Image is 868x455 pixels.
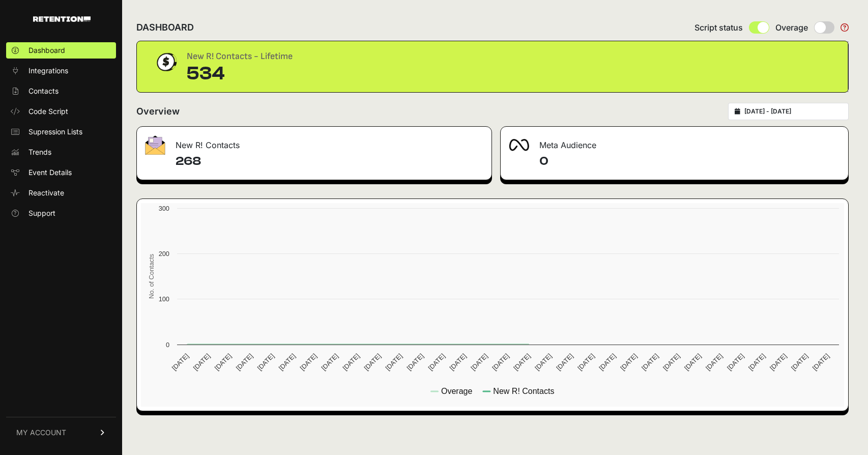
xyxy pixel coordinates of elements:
img: dollar-coin-05c43ed7efb7bc0c12610022525b4bbbb207c7efeef5aecc26f025e68dcafac9.png [153,49,179,75]
text: [DATE] [490,352,510,372]
a: Trends [6,144,116,160]
text: 300 [159,205,169,212]
text: [DATE] [747,352,767,372]
a: MY ACCOUNT [6,417,116,448]
span: Dashboard [28,45,65,55]
a: Supression Lists [6,124,116,140]
text: 100 [159,295,169,303]
text: [DATE] [277,352,297,372]
text: [DATE] [213,352,233,372]
text: [DATE] [533,352,553,372]
a: Contacts [6,83,116,99]
text: [DATE] [555,352,574,372]
text: [DATE] [576,352,596,372]
text: [DATE] [448,352,468,372]
div: New R! Contacts - Lifetime [187,49,293,64]
text: [DATE] [384,352,404,372]
text: [DATE] [320,352,340,372]
text: Overage [441,387,472,395]
text: [DATE] [704,352,724,372]
a: Reactivate [6,185,116,201]
text: [DATE] [170,352,190,372]
text: [DATE] [512,352,532,372]
div: 534 [187,64,293,84]
text: [DATE] [192,352,212,372]
text: [DATE] [299,352,319,372]
text: [DATE] [426,352,446,372]
text: [DATE] [683,352,703,372]
span: Support [28,208,55,218]
text: No. of Contacts [148,254,155,299]
text: 200 [159,250,169,258]
h4: 268 [176,153,483,169]
text: [DATE] [811,352,831,372]
text: [DATE] [619,352,639,372]
text: [DATE] [640,352,660,372]
text: [DATE] [790,352,809,372]
text: [DATE] [256,352,276,372]
span: Code Script [28,106,68,117]
span: MY ACCOUNT [16,428,66,438]
a: Integrations [6,63,116,79]
h2: Overview [136,104,180,119]
img: fa-meta-2f981b61bb99beabf952f7030308934f19ce035c18b003e963880cc3fabeebb7.png [509,139,529,151]
text: New R! Contacts [493,387,554,395]
text: [DATE] [726,352,745,372]
span: Trends [28,147,51,157]
span: Contacts [28,86,59,96]
img: fa-envelope-19ae18322b30453b285274b1b8af3d052b27d846a4fbe8435d1a52b978f639a2.png [145,135,165,155]
h4: 0 [539,153,840,169]
h2: DASHBOARD [136,20,194,35]
a: Dashboard [6,42,116,59]
text: [DATE] [341,352,361,372]
a: Event Details [6,164,116,181]
span: Supression Lists [28,127,82,137]
span: Script status [695,21,743,34]
text: [DATE] [597,352,617,372]
span: Reactivate [28,188,64,198]
text: [DATE] [768,352,788,372]
div: New R! Contacts [137,127,491,157]
text: [DATE] [363,352,383,372]
text: 0 [166,341,169,349]
text: [DATE] [405,352,425,372]
a: Support [6,205,116,221]
text: [DATE] [235,352,254,372]
img: Retention.com [33,16,91,22]
span: Event Details [28,167,72,178]
span: Integrations [28,66,68,76]
a: Code Script [6,103,116,120]
text: [DATE] [469,352,489,372]
span: Overage [775,21,808,34]
text: [DATE] [661,352,681,372]
div: Meta Audience [501,127,848,157]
